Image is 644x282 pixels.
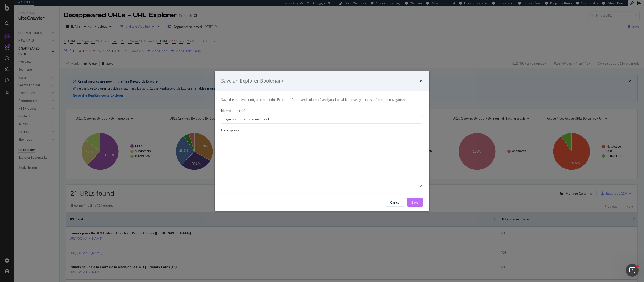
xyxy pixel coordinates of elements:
div: Description [221,128,423,132]
div: times [420,77,423,84]
div: Save an Explorer Bookmark [221,77,283,84]
iframe: Intercom live chat [626,264,639,277]
input: Enter a name [221,115,423,124]
div: modal [215,71,429,211]
span: Name [221,108,230,113]
button: Cancel [386,198,405,207]
div: Save [411,200,419,205]
div: Cancel [390,200,400,205]
span: (required) [230,108,245,113]
button: Save [407,198,423,207]
div: Save the current configuration of this Explorer (filters and columns) and you’ll be able to easil... [221,97,423,102]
